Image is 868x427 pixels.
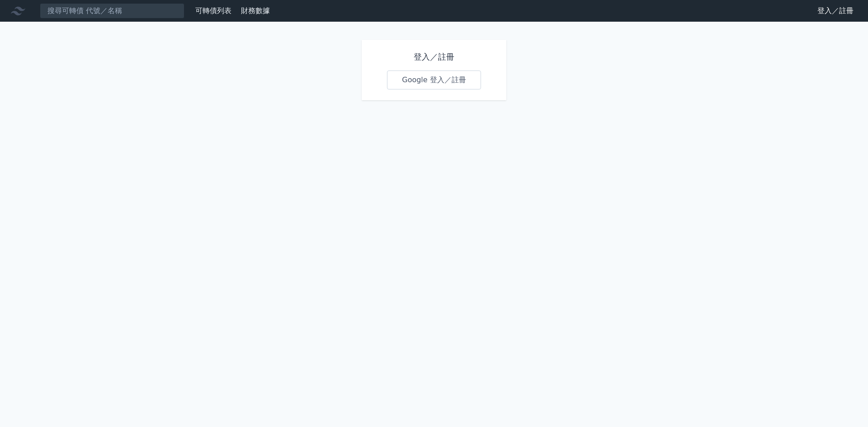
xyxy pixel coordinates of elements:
[387,70,481,89] a: Google 登入／註冊
[387,51,481,63] h1: 登入／註冊
[810,4,861,18] a: 登入／註冊
[40,3,184,19] input: 搜尋可轉債 代號／名稱
[195,6,231,15] a: 可轉債列表
[241,6,270,15] a: 財務數據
